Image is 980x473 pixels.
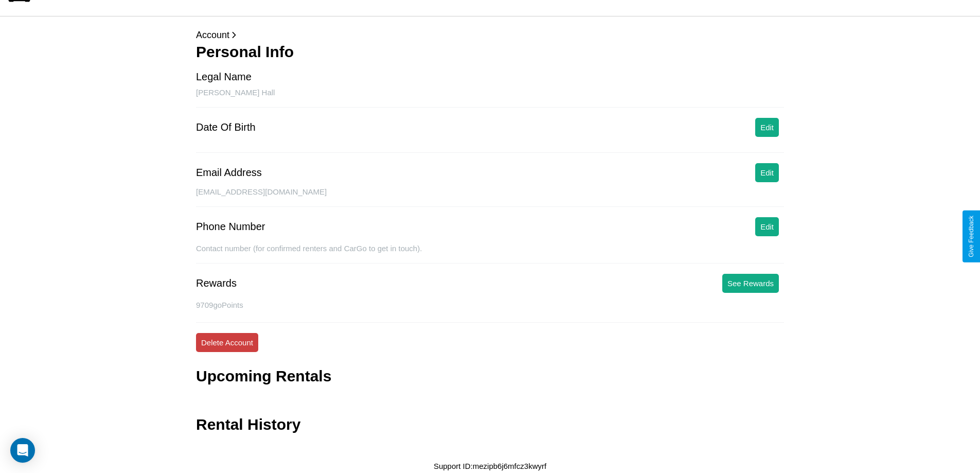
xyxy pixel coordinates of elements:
[434,459,546,473] p: Support ID: mezipb6j6mfcz3kwyrf
[196,27,784,43] p: Account
[196,244,784,264] div: Contact number (for confirmed renters and CarGo to get in touch).
[196,43,784,61] h3: Personal Info
[196,187,784,207] div: [EMAIL_ADDRESS][DOMAIN_NAME]
[196,167,262,179] div: Email Address
[722,274,779,293] button: See Rewards
[196,88,784,108] div: [PERSON_NAME] Hall
[755,118,779,137] button: Edit
[968,216,975,257] div: Give Feedback
[196,221,265,233] div: Phone Number
[196,367,331,385] h3: Upcoming Rentals
[196,71,252,83] div: Legal Name
[196,277,237,289] div: Rewards
[196,298,784,312] p: 9709 goPoints
[196,416,300,433] h3: Rental History
[755,217,779,236] button: Edit
[10,438,35,463] div: Open Intercom Messenger
[196,121,256,133] div: Date Of Birth
[196,333,258,352] button: Delete Account
[755,163,779,182] button: Edit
